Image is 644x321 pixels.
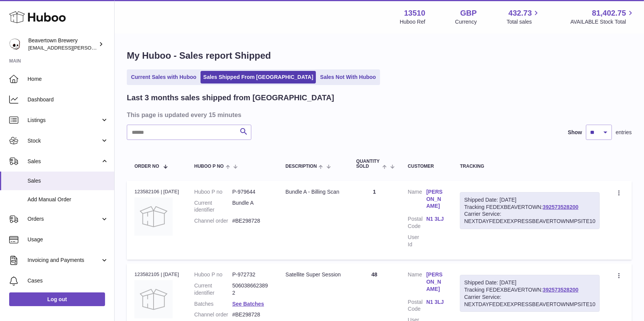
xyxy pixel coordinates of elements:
dd: P-972732 [232,271,270,278]
dt: Name [408,188,426,212]
span: 81,402.75 [592,8,626,18]
h3: This page is updated every 15 minutes [127,111,630,119]
span: Add Manual Order [28,196,108,203]
a: N1 3LJ [426,215,445,223]
span: Sales [28,177,108,185]
a: 432.73 Total sales [506,8,540,26]
span: Stock [28,137,100,144]
dt: Postal Code [408,215,426,230]
span: Usage [28,236,108,243]
h1: My Huboo - Sales report Shipped [127,50,632,62]
span: Description [285,164,317,169]
div: Currency [455,18,477,26]
a: 392573528200 [543,204,578,210]
span: Total sales [506,18,540,26]
div: Bundle A - Billing Scan [285,188,341,196]
img: no-photo.jpg [134,197,173,236]
dd: 5060386623892 [232,282,270,297]
a: 81,402.75 AVAILABLE Stock Total [570,8,635,26]
dt: Current identifier [194,199,232,214]
dt: Huboo P no [194,188,232,196]
span: entries [616,129,632,136]
span: Listings [28,117,100,124]
div: Carrier Service: NEXTDAYFEDEXEXPRESSBEAVERTOWNMPSITE10 [464,294,595,308]
div: Shipped Date: [DATE] [464,279,595,286]
a: See Batches [232,301,264,307]
dd: #BE298728 [232,311,270,318]
span: [EMAIL_ADDRESS][PERSON_NAME][DOMAIN_NAME] [28,45,153,51]
span: Cases [28,277,108,284]
div: Tracking FEDEXBEAVERTOWN: [460,192,600,230]
a: [PERSON_NAME] [426,271,445,293]
dt: Huboo P no [194,271,232,278]
td: 1 [349,181,400,260]
div: 123582105 | [DATE] [134,271,179,278]
span: Huboo P no [194,164,224,169]
span: AVAILABLE Stock Total [570,18,635,26]
a: Sales Not With Huboo [317,71,379,83]
span: Dashboard [28,96,108,103]
span: Sales [28,158,100,165]
div: Tracking FEDEXBEAVERTOWN: [460,275,600,312]
a: Current Sales with Huboo [128,71,199,83]
div: Shipped Date: [DATE] [464,196,595,204]
span: Invoicing and Payments [28,257,100,264]
a: 392573528200 [543,287,578,293]
dt: Channel order [194,217,232,225]
dd: Bundle A [232,199,270,214]
div: Huboo Ref [400,18,426,26]
span: 432.73 [508,8,532,18]
div: Beavertown Brewery [28,37,97,51]
dt: Current identifier [194,282,232,297]
h2: Last 3 months sales shipped from [GEOGRAPHIC_DATA] [127,93,334,103]
a: N1 3LJ [426,299,445,306]
div: Tracking [460,164,600,169]
a: Sales Shipped From [GEOGRAPHIC_DATA] [201,71,316,83]
dt: Batches [194,300,232,308]
dt: Name [408,271,426,295]
dt: User Id [408,234,426,248]
div: 123582106 | [DATE] [134,188,179,195]
span: Quantity Sold [356,159,381,169]
span: Home [28,75,108,83]
div: Carrier Service: NEXTDAYFEDEXEXPRESSBEAVERTOWNMPSITE10 [464,210,595,225]
a: [PERSON_NAME] [426,188,445,210]
span: Order No [134,164,159,169]
dt: Postal Code [408,299,426,313]
span: Orders [28,215,100,223]
label: Show [568,129,582,136]
div: Satellite Super Session [285,271,341,278]
strong: GBP [460,8,477,18]
img: no-photo.jpg [134,280,173,318]
dt: Channel order [194,311,232,318]
img: kit.lowe@beavertownbrewery.co.uk [9,39,21,50]
a: Log out [9,292,105,306]
strong: 13510 [404,8,426,18]
dd: #BE298728 [232,217,270,225]
dd: P-979644 [232,188,270,196]
div: Customer [408,164,445,169]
